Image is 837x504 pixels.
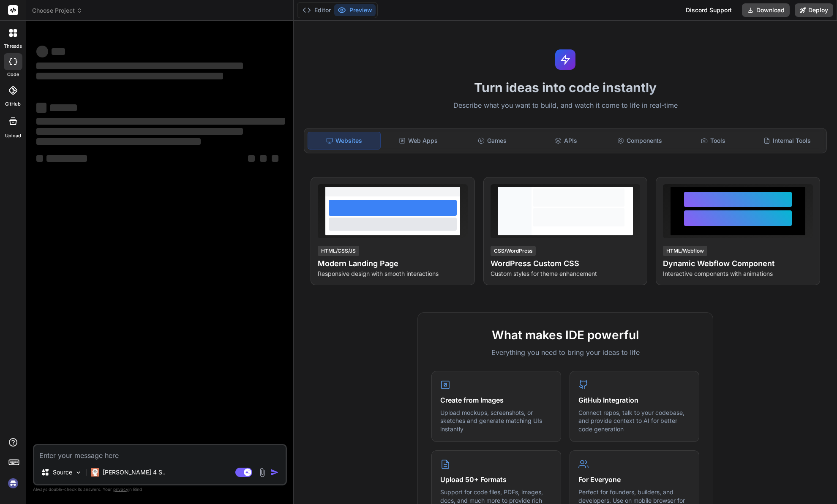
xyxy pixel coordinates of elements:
[36,155,43,162] span: ‌
[7,71,19,78] label: code
[431,326,699,344] h2: What makes IDE powerful
[5,132,21,139] label: Upload
[6,476,20,490] img: signin
[382,132,455,150] div: Web Apps
[578,395,690,405] h4: GitHub Integration
[248,155,255,162] span: ‌
[272,155,278,162] span: ‌
[36,63,243,69] span: ‌
[530,132,602,150] div: APIs
[260,155,267,162] span: ‌
[36,103,46,113] span: ‌
[491,270,641,278] p: Custom styles for theme enhancement
[36,46,48,57] span: ‌
[742,3,790,17] button: Download
[578,474,690,485] h4: For Everyone
[491,246,536,256] div: CSS/WordPress
[103,468,166,477] p: [PERSON_NAME] 4 S..
[46,155,87,162] span: ‌
[681,3,737,17] div: Discord Support
[751,132,823,150] div: Internal Tools
[53,468,72,477] p: Source
[318,270,468,278] p: Responsive design with smooth interactions
[75,469,82,476] img: Pick Models
[308,132,381,150] div: Websites
[113,487,128,492] span: privacy
[491,258,641,270] h4: WordPress Custom CSS
[299,100,832,111] p: Describe what you want to build, and watch it come to life in real-time
[578,409,690,433] p: Connect repos, talk to your codebase, and provide context to AI for better code generation
[91,468,99,477] img: Claude 4 Sonnet
[603,132,676,150] div: Components
[334,4,376,16] button: Preview
[663,258,813,270] h4: Dynamic Webflow Component
[299,4,334,16] button: Editor
[270,468,279,477] img: icon
[318,246,359,256] div: HTML/CSS/JS
[36,73,223,79] span: ‌
[4,43,22,50] label: threads
[440,395,552,405] h4: Create from Images
[52,48,65,55] span: ‌
[663,246,707,256] div: HTML/Webflow
[36,128,243,135] span: ‌
[677,132,750,150] div: Tools
[32,6,82,15] span: Choose Project
[440,474,552,485] h4: Upload 50+ Formats
[318,258,468,270] h4: Modern Landing Page
[795,3,833,17] button: Deploy
[36,118,285,125] span: ‌
[50,104,77,111] span: ‌
[431,347,699,357] p: Everything you need to bring your ideas to life
[257,468,267,477] img: attachment
[440,409,552,433] p: Upload mockups, screenshots, or sketches and generate matching UIs instantly
[456,132,528,150] div: Games
[663,270,813,278] p: Interactive components with animations
[33,485,287,493] p: Always double-check its answers. Your in Bind
[5,101,21,108] label: GitHub
[36,138,201,145] span: ‌
[299,80,832,95] h1: Turn ideas into code instantly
